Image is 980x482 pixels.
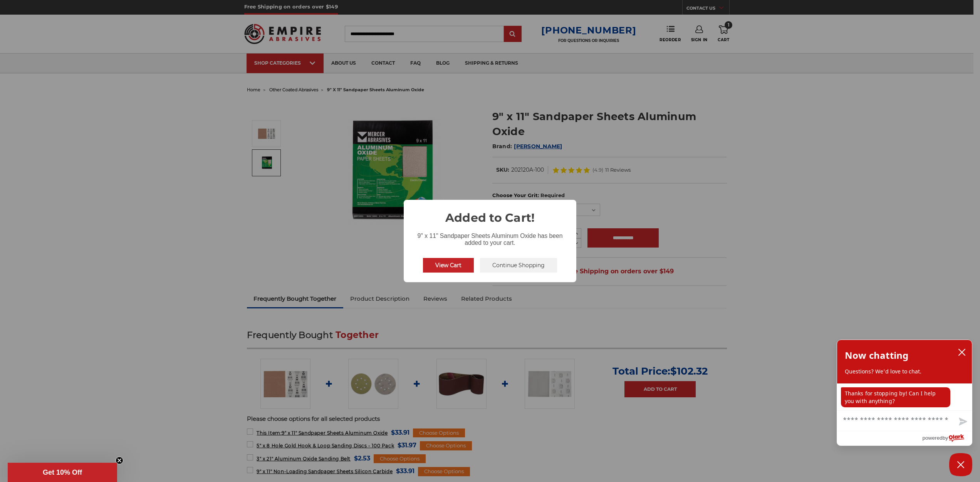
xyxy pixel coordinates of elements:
[43,469,82,476] span: Get 10% Off
[949,453,972,476] button: Close Chatbox
[837,340,972,446] div: olark chatbox
[953,413,972,431] button: Send message
[404,200,576,226] h2: Added to Cart!
[841,387,950,407] p: Thanks for stopping by! Can I help you with anything?
[423,258,474,273] button: View Cart
[922,431,972,445] a: Powered by Olark
[837,383,972,410] div: chat
[956,346,968,358] button: close chatbox
[922,433,942,443] span: powered
[943,433,948,443] span: by
[480,258,557,273] button: Continue Shopping
[116,457,123,464] button: Close teaser
[845,348,908,363] h2: Now chatting
[845,368,964,375] p: Questions? We'd love to chat.
[404,226,576,248] div: 9" x 11" Sandpaper Sheets Aluminum Oxide has been added to your cart.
